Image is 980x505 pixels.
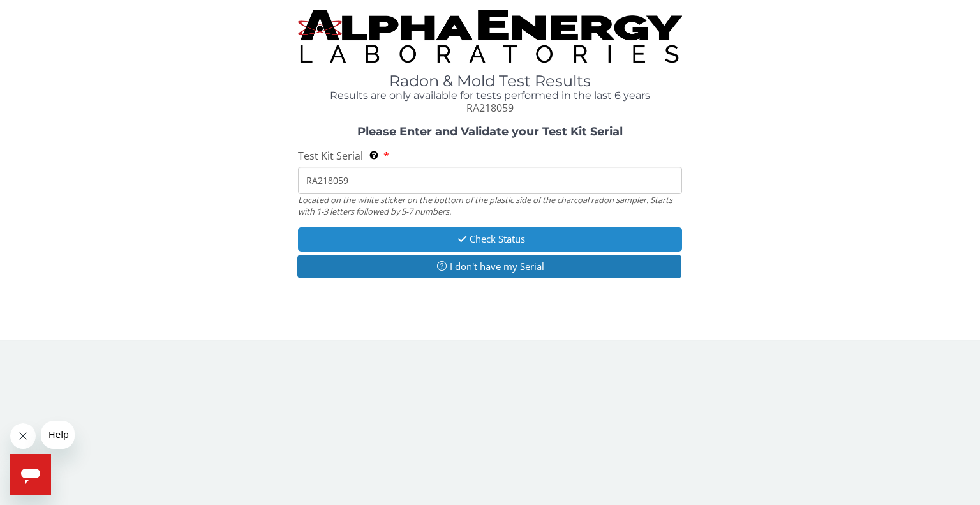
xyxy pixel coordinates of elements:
h4: Results are only available for tests performed in the last 6 years [298,90,682,102]
span: RA218059 [466,101,514,115]
button: Check Status [298,227,682,251]
div: Located on the white sticker on the bottom of the plastic side of the charcoal radon sampler. Sta... [298,194,682,218]
h1: Radon & Mold Test Results [298,73,682,89]
strong: Please Enter and Validate your Test Kit Serial [357,124,623,139]
iframe: Close message [10,423,36,449]
span: Test Kit Serial [298,149,363,163]
button: I don't have my Serial [297,255,681,278]
iframe: Message from company [41,421,75,449]
img: TightCrop.jpg [298,10,682,63]
iframe: Button to launch messaging window [10,454,51,495]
